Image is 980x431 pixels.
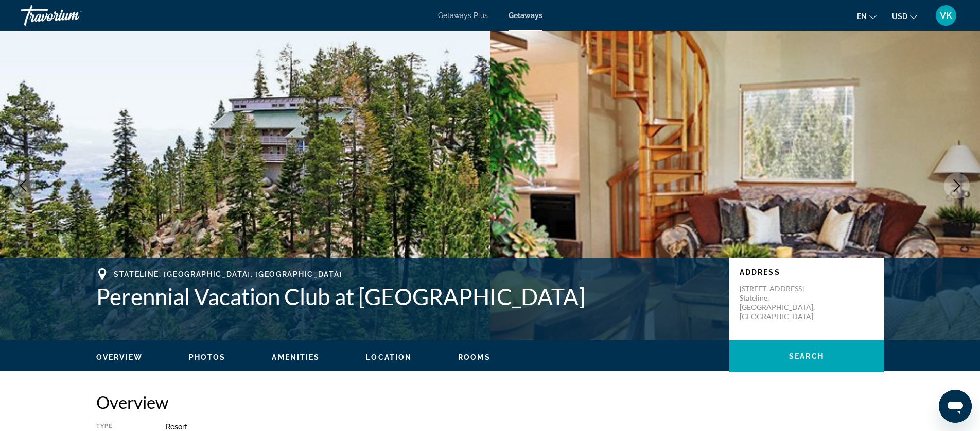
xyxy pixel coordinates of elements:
[458,353,491,361] span: Rooms
[729,340,884,372] button: Search
[458,353,491,362] button: Rooms
[857,9,877,24] button: Change language
[944,173,970,198] button: Next image
[939,390,972,423] iframe: Button to launch messaging window
[366,353,412,361] span: Location
[509,11,542,20] a: Getaways
[740,268,873,276] p: Address
[10,173,36,198] button: Previous image
[96,283,719,310] h1: Perennial Vacation Club at [GEOGRAPHIC_DATA]
[892,12,907,21] span: USD
[366,353,412,362] button: Location
[272,353,320,361] span: Amenities
[857,12,867,21] span: en
[789,352,824,360] span: Search
[892,9,917,24] button: Change currency
[940,10,952,21] span: VK
[114,270,342,278] span: Stateline, [GEOGRAPHIC_DATA], [GEOGRAPHIC_DATA]
[96,423,140,431] div: Type
[740,284,822,321] p: [STREET_ADDRESS] Stateline, [GEOGRAPHIC_DATA], [GEOGRAPHIC_DATA]
[438,11,488,20] a: Getaways Plus
[933,5,959,26] button: User Menu
[96,392,884,412] h2: Overview
[96,353,143,362] button: Overview
[272,353,320,362] button: Amenities
[21,2,124,29] a: Travorium
[189,353,226,361] span: Photos
[189,353,226,362] button: Photos
[96,353,143,361] span: Overview
[166,423,884,431] div: Resort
